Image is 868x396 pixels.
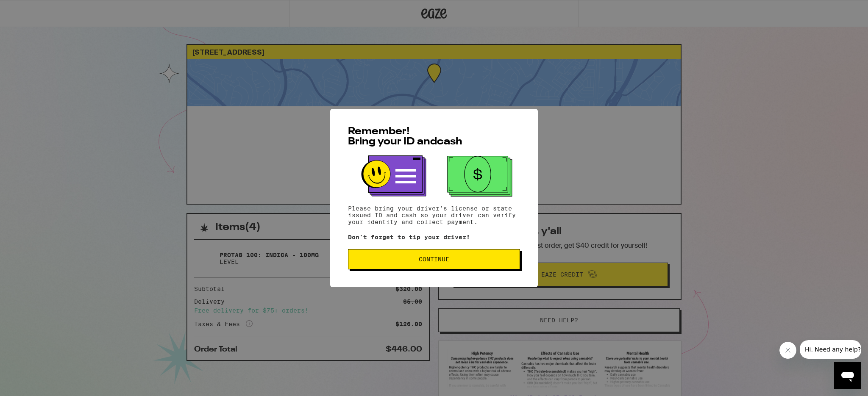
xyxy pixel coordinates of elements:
p: Don't forget to tip your driver! [348,234,520,241]
button: Continue [348,249,520,269]
span: Continue [419,256,449,262]
span: Remember! Bring your ID and cash [348,127,462,147]
iframe: Button to launch messaging window [834,362,861,389]
iframe: Close message [779,342,796,359]
iframe: Message from company [800,340,861,359]
p: Please bring your driver's license or state issued ID and cash so your driver can verify your ide... [348,205,520,225]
